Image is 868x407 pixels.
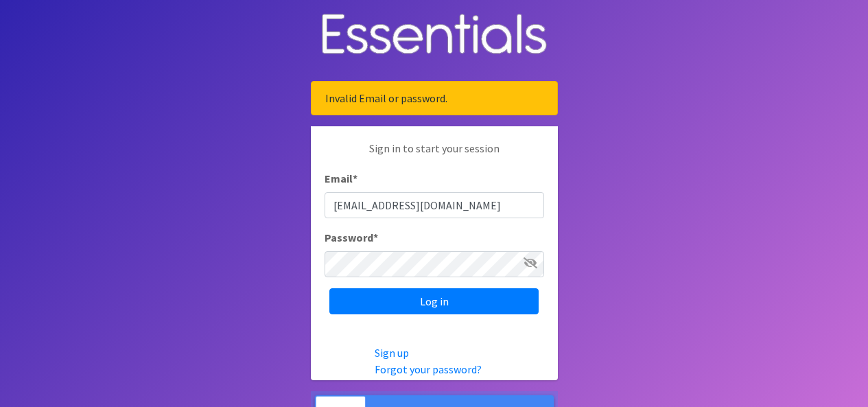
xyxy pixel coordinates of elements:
abbr: required [353,172,357,185]
label: Password [325,229,378,246]
input: Log in [329,288,539,314]
a: Sign up [375,346,409,360]
div: Invalid Email or password. [311,81,558,115]
a: Forgot your password? [375,362,482,376]
label: Email [325,170,357,187]
p: Sign in to start your session [325,140,544,170]
abbr: required [373,231,378,244]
